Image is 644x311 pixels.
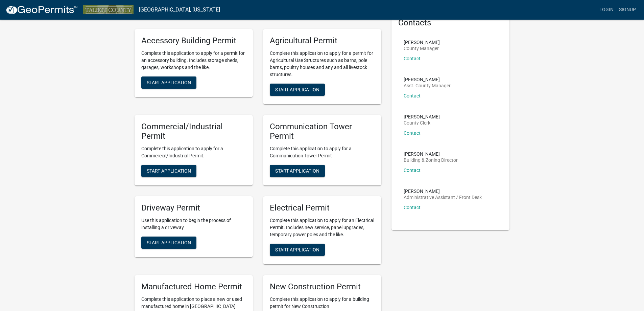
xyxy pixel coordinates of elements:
[141,282,246,292] h5: Manufactured Home Permit
[275,247,319,252] span: Start Application
[404,195,482,200] p: Administrative Assistant / Front Desk
[270,50,375,78] p: Complete this application to apply for a permit for Agricultural Use Structures such as barns, po...
[404,205,421,210] a: Contact
[404,77,451,82] p: [PERSON_NAME]
[147,240,191,245] span: Start Application
[404,189,482,194] p: [PERSON_NAME]
[141,145,246,159] p: Complete this application to apply for a Commercial/Industrial Permit.
[147,80,191,85] span: Start Application
[270,36,375,46] h5: Agricultural Permit
[404,152,458,156] p: [PERSON_NAME]
[404,83,451,88] p: Asst. County Manager
[147,168,191,174] span: Start Application
[404,158,458,162] p: Building & Zoning Director
[141,217,246,231] p: Use this application to begin the process of installing a driveway
[404,40,440,45] p: [PERSON_NAME]
[141,122,246,141] h5: Commercial/Industrial Permit
[141,36,246,46] h5: Accessory Building Permit
[141,237,196,249] button: Start Application
[597,3,616,16] a: Login
[270,84,325,96] button: Start Application
[141,76,196,89] button: Start Application
[404,93,421,98] a: Contact
[83,5,134,14] img: Talbot County, Georgia
[404,130,421,136] a: Contact
[270,122,375,141] h5: Communication Tower Permit
[616,3,639,16] a: Signup
[141,165,196,177] button: Start Application
[141,50,246,71] p: Complete this application to apply for a permit for an accessory building. Includes storage sheds...
[141,203,246,213] h5: Driveway Permit
[404,168,421,173] a: Contact
[404,114,440,119] p: [PERSON_NAME]
[270,145,375,159] p: Complete this application to apply for a Communication Tower Permit
[270,244,325,256] button: Start Application
[275,87,319,92] span: Start Application
[404,56,421,61] a: Contact
[404,46,440,51] p: County Manager
[404,120,440,125] p: County Clerk
[270,282,375,292] h5: New Construction Permit
[270,165,325,177] button: Start Application
[270,203,375,213] h5: Electrical Permit
[270,217,375,238] p: Complete this application to apply for an Electrical Permit. Includes new service, panel upgrades...
[141,296,246,310] p: Complete this application to place a new or used manufactured home in [GEOGRAPHIC_DATA]
[275,168,319,174] span: Start Application
[139,4,220,16] a: [GEOGRAPHIC_DATA], [US_STATE]
[270,296,375,310] p: Complete this application to apply for a building permit for New Construction
[398,18,503,28] h5: Contacts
